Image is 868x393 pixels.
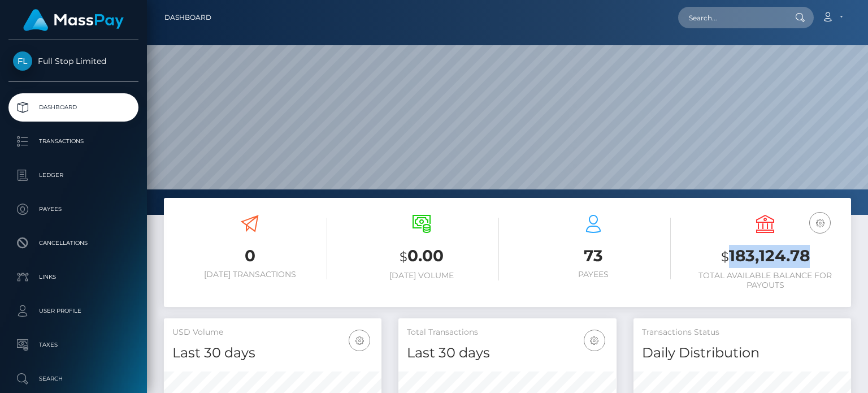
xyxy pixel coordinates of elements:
a: Dashboard [164,6,211,29]
a: Payees [8,195,138,223]
a: Ledger [8,161,138,189]
p: Taxes [13,336,134,353]
small: $ [400,249,407,265]
a: Links [8,263,138,291]
a: Cancellations [8,229,138,257]
h3: 0 [172,245,327,267]
h5: Total Transactions [407,327,607,338]
small: $ [721,249,729,265]
h6: [DATE] Volume [344,271,499,280]
p: Search [13,370,134,387]
img: MassPay Logo [23,9,124,31]
a: Search [8,365,138,393]
h6: Payees [516,270,671,279]
h4: Last 30 days [172,343,373,363]
h3: 73 [516,245,671,267]
h3: 183,124.78 [688,245,843,268]
h6: Total Available Balance for Payouts [688,271,843,290]
a: Dashboard [8,93,138,122]
a: Taxes [8,331,138,359]
p: Transactions [13,133,134,150]
p: Cancellations [13,235,134,252]
h4: Daily Distribution [642,343,843,363]
p: Dashboard [13,99,134,116]
input: Search... [678,7,784,28]
p: User Profile [13,303,134,319]
h4: Last 30 days [407,343,607,363]
span: Full Stop Limited [8,56,138,66]
a: User Profile [8,297,138,325]
img: Full Stop Limited [13,51,32,71]
h6: [DATE] Transactions [172,270,327,279]
p: Payees [13,201,134,218]
a: Transactions [8,127,138,156]
p: Links [13,269,134,286]
h5: Transactions Status [642,327,843,338]
h3: 0.00 [344,245,499,268]
h5: USD Volume [172,327,373,338]
p: Ledger [13,167,134,184]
